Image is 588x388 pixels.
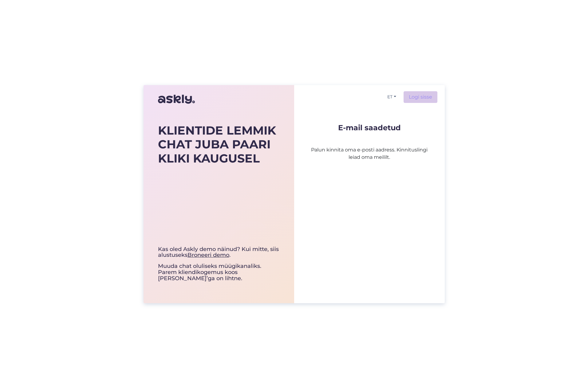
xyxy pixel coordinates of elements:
[158,92,195,107] img: Askly
[309,131,430,161] p: Palun kinnita oma e-posti aadress. Kinnituslingi leiad oma meililt.
[385,92,399,101] button: ET
[309,124,430,131] p: E-mail saadetud
[158,246,280,282] div: Muuda chat oluliseks müügikanaliks. Parem kliendikogemus koos [PERSON_NAME]’ga on lihtne.
[187,252,229,258] a: Broneeri demo
[158,123,280,166] div: KLIENTIDE LEMMIK CHAT JUBA PAARI KLIKI KAUGUSEL
[404,91,437,103] a: Logi sisse
[158,246,280,259] div: Kas oled Askly demo näinud? Kui mitte, siis alustuseks .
